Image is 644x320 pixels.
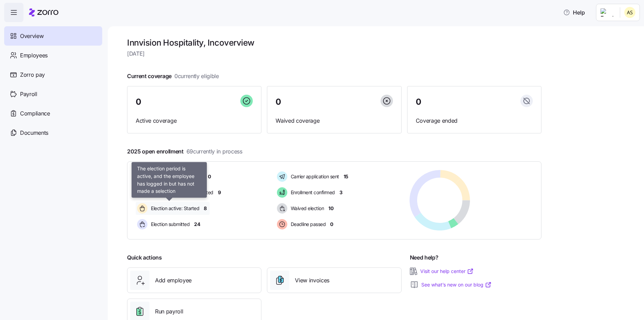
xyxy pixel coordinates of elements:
[289,189,335,196] span: Enrollment confirmed
[558,6,590,19] button: Help
[204,205,207,212] span: 8
[20,32,44,40] span: Overview
[416,98,421,106] span: 0
[149,205,199,212] span: Election active: Started
[20,51,48,60] span: Employees
[155,276,192,285] span: Add employee
[276,116,393,125] span: Waived coverage
[421,281,492,288] a: See what’s new on our blog
[20,70,45,79] span: Zorro pay
[328,205,333,212] span: 10
[186,147,242,156] span: 69 currently in process
[127,147,242,156] span: 2025 open enrollment
[330,221,333,228] span: 0
[20,90,37,98] span: Payroll
[600,8,614,17] img: Employer logo
[20,109,50,118] span: Compliance
[420,268,474,275] a: Visit our help center
[4,123,102,142] a: Documents
[339,189,343,196] span: 3
[127,253,162,262] span: Quick actions
[20,129,48,137] span: Documents
[276,98,281,106] span: 0
[174,72,219,81] span: 0 currently eligible
[289,221,326,228] span: Deadline passed
[4,65,102,84] a: Zorro pay
[289,173,339,180] span: Carrier application sent
[218,189,221,196] span: 9
[136,98,141,106] span: 0
[127,37,541,48] h1: Innvision Hospitality, Inc overview
[149,173,203,180] span: Pending election window
[4,26,102,46] a: Overview
[563,8,585,17] span: Help
[295,276,329,285] span: View invoices
[149,189,213,196] span: Election active: Hasn't started
[136,116,253,125] span: Active coverage
[289,205,324,212] span: Waived election
[416,116,533,125] span: Coverage ended
[4,104,102,123] a: Compliance
[127,49,541,58] span: [DATE]
[194,221,200,228] span: 24
[208,173,211,180] span: 0
[4,84,102,104] a: Payroll
[344,173,348,180] span: 15
[4,46,102,65] a: Employees
[410,253,439,262] span: Need help?
[127,72,219,81] span: Current coverage
[155,307,183,316] span: Run payroll
[624,7,635,18] img: 25966653fc60c1c706604e5d62ac2791
[149,221,190,228] span: Election submitted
